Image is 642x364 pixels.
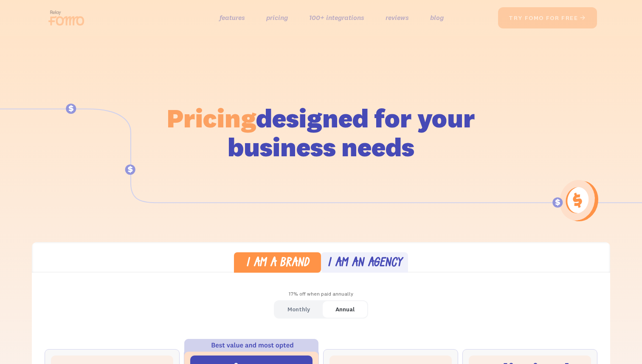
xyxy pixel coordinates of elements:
div: Annual [335,303,355,316]
a: reviews [386,11,409,24]
a: pricing [266,11,288,24]
span:  [580,14,586,22]
span: Pricing [167,102,256,134]
a: features [220,11,245,24]
a: 100+ integrations [309,11,364,24]
div: 17% off when paid annually [32,288,610,300]
div: I am a brand [246,257,309,270]
a: blog [430,11,444,24]
div: I am an agency [327,257,402,270]
a: try fomo for free [498,7,597,28]
div: Monthly [287,303,310,316]
h1: designed for your business needs [166,104,476,161]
